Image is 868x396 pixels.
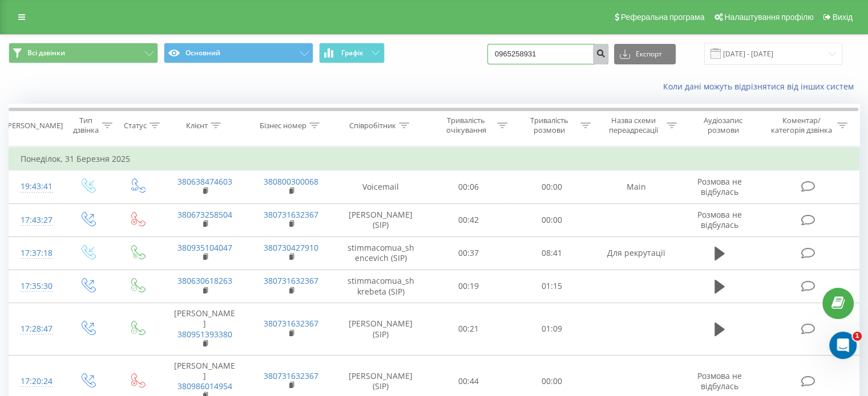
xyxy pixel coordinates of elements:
button: Всі дзвінки [9,43,158,63]
td: stimmacomua_shencevich (SIP) [334,236,427,270]
a: 380673258504 [177,209,232,220]
td: stimmacomua_shkrebeta (SIP) [334,270,427,303]
div: [PERSON_NAME] [5,121,63,130]
a: 380730427910 [264,242,318,253]
div: 17:20:24 [21,370,51,393]
input: Пошук за номером [487,44,608,64]
div: Назва схеми переадресації [604,116,664,135]
a: 380935104047 [177,242,232,253]
span: Всі дзвінки [27,48,65,58]
a: 380731632367 [264,370,318,381]
td: 01:15 [510,270,593,303]
span: Графік [341,49,364,57]
button: Графік [319,43,385,63]
span: 1 [853,332,862,341]
div: 17:43:27 [21,209,51,231]
span: Розмова не відбулась [697,370,742,391]
a: 380731632367 [264,209,318,220]
div: Тривалість розмови [520,116,578,135]
div: Клієнт [186,121,208,130]
td: 00:06 [427,170,510,203]
a: 380986014954 [177,381,232,391]
td: Voicemail [334,170,427,203]
div: 17:35:30 [21,275,51,297]
td: Для рекрутації [593,236,679,270]
a: Коли дані можуть відрізнятися вiд інших систем [663,81,859,92]
span: Вихід [833,13,853,22]
td: 01:09 [510,303,593,356]
div: Бізнес номер [260,121,306,130]
span: Розмова не відбулась [697,209,742,230]
div: 17:28:47 [21,318,51,340]
div: Коментар/категорія дзвінка [768,116,834,135]
div: Аудіозапис розмови [690,116,757,135]
a: 380951393380 [177,329,232,340]
td: [PERSON_NAME] [162,303,248,356]
div: 17:37:18 [21,242,51,264]
div: Тип дзвінка [72,116,99,135]
iframe: Intercom live chat [829,332,857,359]
a: 380630618263 [177,275,232,286]
span: Розмова не відбулась [697,176,742,197]
span: Налаштування профілю [724,13,813,22]
div: Співробітник [349,121,396,130]
td: 00:00 [510,170,593,203]
td: 00:42 [427,203,510,236]
div: Статус [124,121,147,130]
td: 00:00 [510,203,593,236]
div: Тривалість очікування [438,116,495,135]
td: 00:21 [427,303,510,356]
a: 380800300068 [264,176,318,187]
div: 19:43:41 [21,175,51,198]
a: 380731632367 [264,275,318,286]
td: 00:37 [427,236,510,270]
td: 00:19 [427,270,510,303]
td: [PERSON_NAME] (SIP) [334,303,427,356]
button: Експорт [614,44,676,64]
td: Понеділок, 31 Березня 2025 [9,148,859,170]
a: 380731632367 [264,318,318,329]
td: Main [593,170,679,203]
a: 380638474603 [177,176,232,187]
td: [PERSON_NAME] (SIP) [334,203,427,236]
span: Реферальна програма [621,13,705,22]
button: Основний [164,43,313,63]
td: 08:41 [510,236,593,270]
